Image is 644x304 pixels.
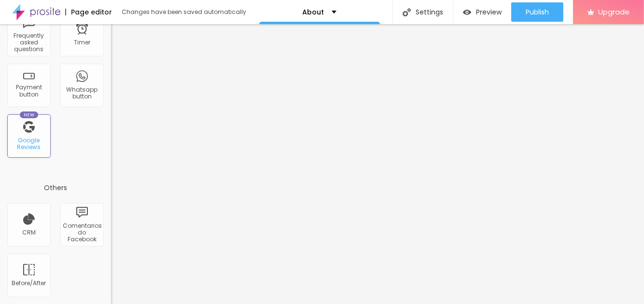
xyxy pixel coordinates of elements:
[10,84,48,98] div: Payment button
[453,2,511,22] button: Preview
[10,137,48,151] div: Google Reviews
[598,8,630,16] span: Upgrade
[74,39,90,46] div: Timer
[122,9,246,15] div: Changes have been saved automatically
[303,9,324,15] p: About
[63,222,101,243] div: Comentarios do Facebook
[111,24,644,304] iframe: Editor
[12,280,46,287] div: Before/After
[511,2,563,22] button: Publish
[463,8,471,16] img: view-1.svg
[476,8,502,16] span: Preview
[526,8,549,16] span: Publish
[65,9,112,15] div: Page editor
[403,8,411,16] img: Icone
[10,32,48,53] div: Frequently asked questions
[63,86,101,100] div: Whatsapp button
[20,111,38,118] div: New
[22,229,36,236] div: CRM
